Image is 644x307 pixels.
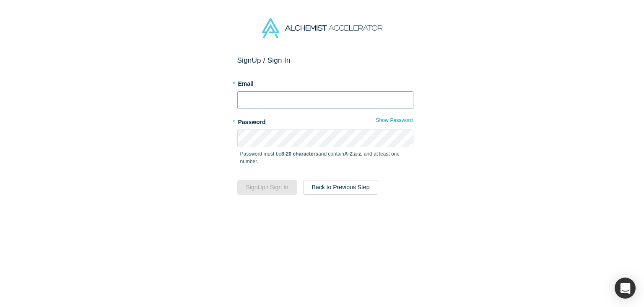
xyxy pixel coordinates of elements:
[344,151,353,157] strong: A-Z
[354,151,361,157] strong: a-z
[375,115,413,126] button: Show Password
[281,151,318,157] strong: 8-20 characters
[240,150,410,165] p: Password must be and contain , , and at least one number.
[237,56,413,65] h2: Sign Up / Sign In
[262,18,382,38] img: Alchemist Accelerator Logo
[237,180,297,195] button: SignUp / Sign In
[237,77,413,88] label: Email
[303,180,379,195] button: Back to Previous Step
[237,115,413,127] label: Password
